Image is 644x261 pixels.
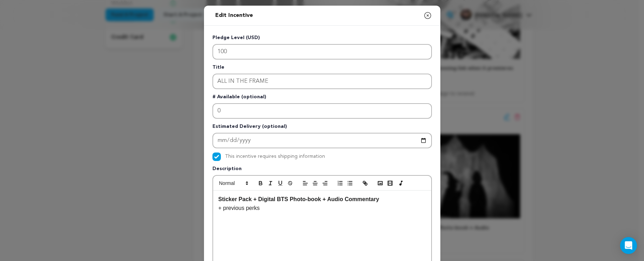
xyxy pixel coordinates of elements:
h2: Edit Incentive [212,8,256,23]
input: Enter number available [212,103,432,119]
input: Enter level [212,44,432,60]
div: Open Intercom Messenger [620,237,637,254]
p: + previous perks [218,204,426,213]
input: Enter title [212,74,432,89]
label: This incentive requires shipping information [225,154,325,159]
p: Estimated Delivery (optional) [212,123,432,133]
p: Pledge Level (USD) [212,34,432,44]
input: Enter Estimated Delivery [212,133,432,148]
p: Description [212,165,432,175]
p: Title [212,64,432,74]
p: # Available (optional) [212,93,432,103]
strong: Sticker Pack + Digital BTS Photo-book + Audio Commentary [218,196,379,202]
